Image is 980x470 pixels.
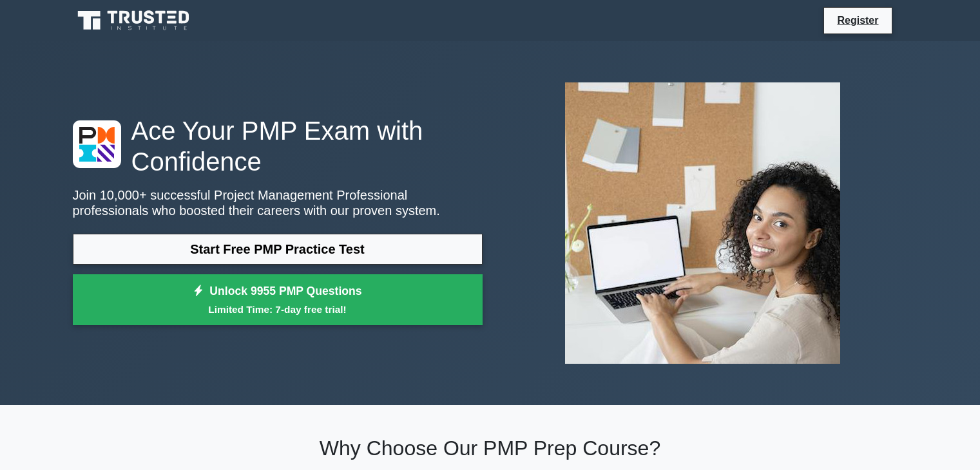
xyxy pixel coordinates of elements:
[73,187,483,218] p: Join 10,000+ successful Project Management Professional professionals who boosted their careers w...
[73,274,483,326] a: Unlock 9955 PMP QuestionsLimited Time: 7-day free trial!
[89,302,466,317] small: Limited Time: 7-day free trial!
[829,12,886,28] a: Register
[73,115,483,177] h1: Ace Your PMP Exam with Confidence
[73,436,908,460] h2: Why Choose Our PMP Prep Course?
[73,234,483,265] a: Start Free PMP Practice Test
